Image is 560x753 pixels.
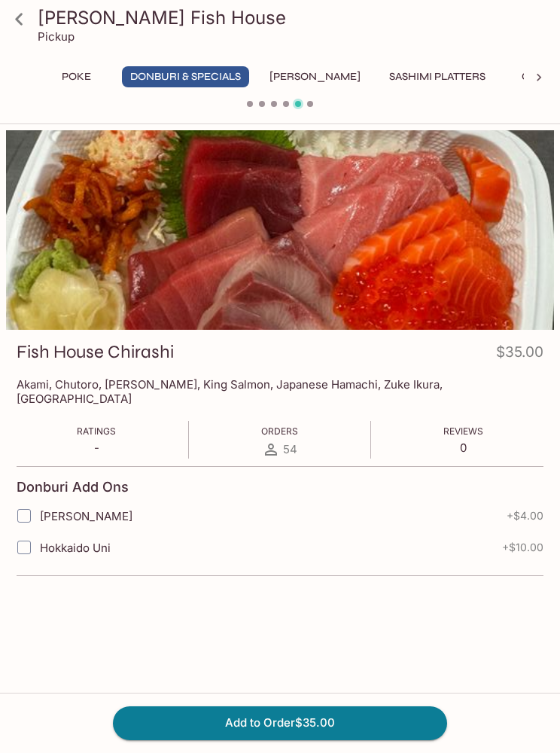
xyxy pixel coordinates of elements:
[6,130,554,330] div: Fish House Chirashi
[17,377,543,406] p: Akami, Chutoro, [PERSON_NAME], King Salmon, Japanese Hamachi, Zuke Ikura, [GEOGRAPHIC_DATA]
[77,425,116,437] span: Ratings
[17,479,129,495] h4: Donburi Add Ons
[113,706,447,739] button: Add to Order$35.00
[261,425,298,437] span: Orders
[77,441,116,455] p: -
[261,66,369,87] button: [PERSON_NAME]
[443,441,483,455] p: 0
[40,541,111,555] span: Hokkaido Uni
[507,510,543,522] span: + $4.00
[283,442,297,456] span: 54
[17,340,174,364] h3: Fish House Chirashi
[38,29,75,44] p: Pickup
[122,66,249,87] button: Donburi & Specials
[381,66,494,87] button: Sashimi Platters
[443,425,483,437] span: Reviews
[496,340,543,370] h4: $35.00
[38,6,548,29] h3: [PERSON_NAME] Fish House
[42,66,110,87] button: Poke
[40,509,132,523] span: [PERSON_NAME]
[502,541,543,553] span: + $10.00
